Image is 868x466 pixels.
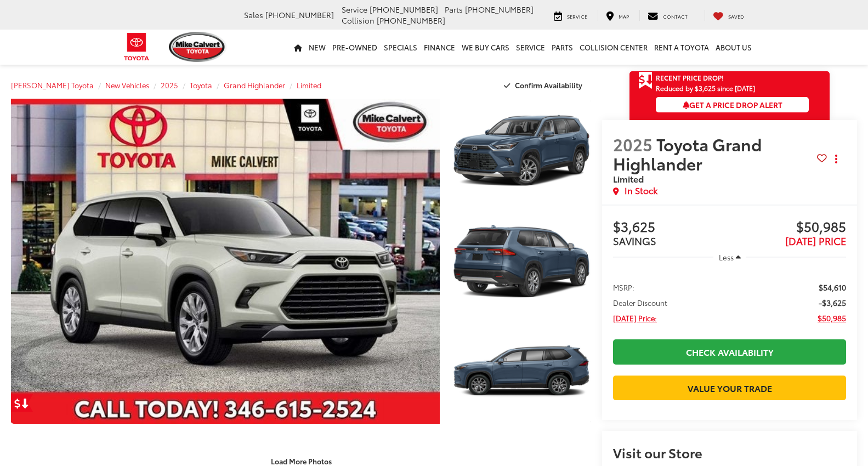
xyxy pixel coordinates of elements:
[458,30,513,65] a: WE BUY CARS
[498,76,592,95] button: Confirm Availability
[613,376,846,400] a: Value Your Trade
[450,319,592,425] img: 2025 Toyota Grand Highlander Limited
[190,80,212,90] a: Toyota
[656,73,724,82] span: Recent Price Drop!
[567,13,587,20] span: Service
[297,80,321,90] a: Limited
[712,30,755,65] a: About Us
[450,208,592,314] img: 2025 Toyota Grand Highlander Limited
[629,71,830,84] a: Get Price Drop Alert Recent Price Drop!
[598,10,637,21] a: Map
[7,97,444,425] img: 2025 Toyota Grand Highlander Limited
[370,4,438,15] span: [PHONE_NUMBER]
[265,9,334,20] span: [PHONE_NUMBER]
[11,99,440,424] a: Expand Photo 0
[11,80,94,90] a: [PERSON_NAME] Toyota
[613,132,762,175] span: Toyota Grand Highlander
[613,445,846,459] h2: Visit our Store
[819,297,846,308] span: -$3,625
[705,10,752,21] a: My Saved Vehicles
[719,252,734,262] span: Less
[342,15,375,26] span: Collision
[613,297,667,308] span: Dealer Discount
[161,80,178,90] a: 2025
[11,394,33,412] a: Get Price Drop Alert
[381,30,421,65] a: Specials
[224,80,285,90] a: Grand Highlander
[613,172,644,185] span: Limited
[663,13,688,20] span: Contact
[639,10,696,21] a: Contact
[576,30,651,65] a: Collision Center
[819,282,846,293] span: $54,610
[291,30,305,65] a: Home
[445,4,463,15] span: Parts
[450,98,592,204] img: 2025 Toyota Grand Highlander Limited
[421,30,458,65] a: Finance
[105,80,149,90] a: New Vehicles
[377,15,445,26] span: [PHONE_NUMBER]
[651,30,712,65] a: Rent a Toyota
[513,30,548,65] a: Service
[548,30,576,65] a: Parts
[169,32,227,62] img: Mike Calvert Toyota
[613,282,634,293] span: MSRP:
[305,30,329,65] a: New
[546,10,595,21] a: Service
[452,209,591,313] a: Expand Photo 2
[342,4,367,15] span: Service
[329,30,381,65] a: Pre-Owned
[613,234,656,248] span: SAVINGS
[728,13,744,20] span: Saved
[683,99,782,110] span: Get a Price Drop Alert
[827,150,846,169] button: Actions
[613,339,846,364] a: Check Availability
[244,9,263,20] span: Sales
[116,29,157,65] img: Toyota
[713,247,746,267] button: Less
[835,155,837,163] span: dropdown dots
[613,312,657,323] span: [DATE] Price:
[452,99,591,203] a: Expand Photo 1
[656,84,809,92] span: Reduced by $3,625 since [DATE]
[452,320,591,424] a: Expand Photo 3
[619,13,629,20] span: Map
[465,4,534,15] span: [PHONE_NUMBER]
[625,184,657,197] span: In Stock
[818,312,846,323] span: $50,985
[613,132,653,156] span: 2025
[613,219,729,236] span: $3,625
[730,219,846,236] span: $50,985
[515,80,582,90] span: Confirm Availability
[638,71,653,90] span: Get Price Drop Alert
[785,234,846,248] span: [DATE] PRICE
